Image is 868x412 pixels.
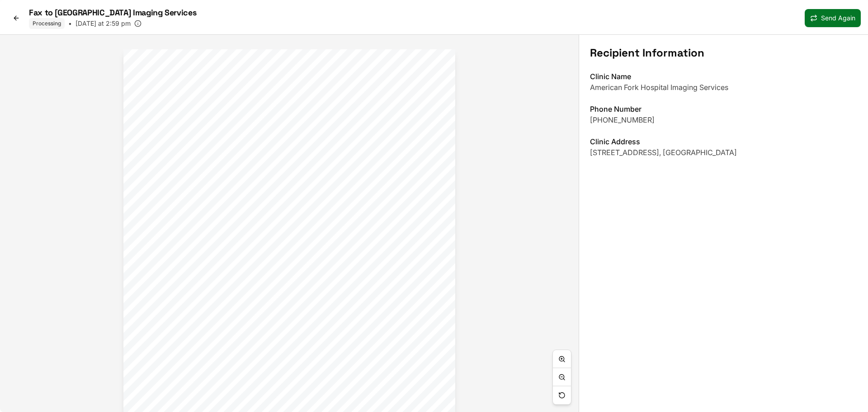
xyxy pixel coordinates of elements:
span: [DATE] at 2:59 pm [75,19,131,28]
button: Reset View (Ctrl/Cmd + 0) [553,386,571,404]
p: [PHONE_NUMBER] [590,114,857,125]
button: Zoom Out (Ctrl/Cmd + -) [553,368,571,386]
span: • [68,19,72,28]
h3: Recipient Information [590,46,857,60]
button: Zoom In (Ctrl/Cmd + +) [553,350,571,368]
label: Clinic Address [590,137,640,146]
h1: Fax to [GEOGRAPHIC_DATA] Imaging Services [29,7,196,18]
button: Send Again [805,9,861,27]
p: [STREET_ADDRESS], [GEOGRAPHIC_DATA] [590,147,857,158]
label: Clinic Name [590,72,631,81]
div: Processing [29,18,65,29]
label: Phone Number [590,104,642,114]
p: American Fork Hospital Imaging Services [590,82,857,93]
